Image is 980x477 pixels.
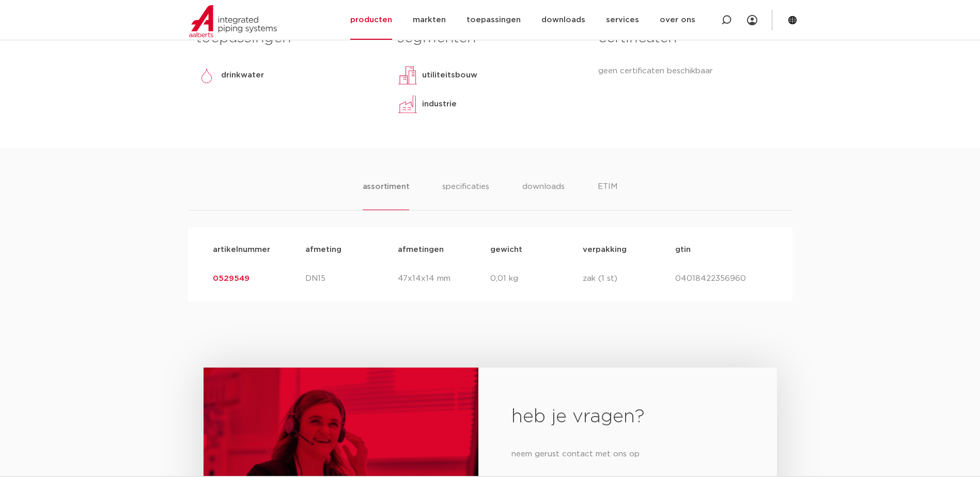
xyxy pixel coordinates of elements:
li: assortiment [363,181,410,210]
p: DN15 [305,273,398,285]
p: artikelnummer [213,244,305,256]
li: specificaties [442,181,489,210]
p: afmetingen [398,244,490,256]
p: 04018422356960 [675,273,768,285]
li: downloads [522,181,565,210]
img: industrie [397,94,418,115]
p: neem gerust contact met ons op [511,446,743,463]
p: verpakking [583,244,675,256]
p: gtin [675,244,768,256]
li: ETIM [598,181,617,210]
p: industrie [422,98,457,110]
img: drinkwater [196,65,217,86]
p: zak (1 st) [583,273,675,285]
p: geen certificaten beschikbaar [598,65,784,77]
h2: heb je vragen? [511,405,743,430]
p: drinkwater [221,69,264,82]
p: afmeting [305,244,398,256]
p: gewicht [490,244,583,256]
p: 47x14x14 mm [398,273,490,285]
img: utiliteitsbouw [397,65,418,86]
p: utiliteitsbouw [422,69,477,82]
p: 0,01 kg [490,273,583,285]
a: 0529549 [213,275,250,282]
